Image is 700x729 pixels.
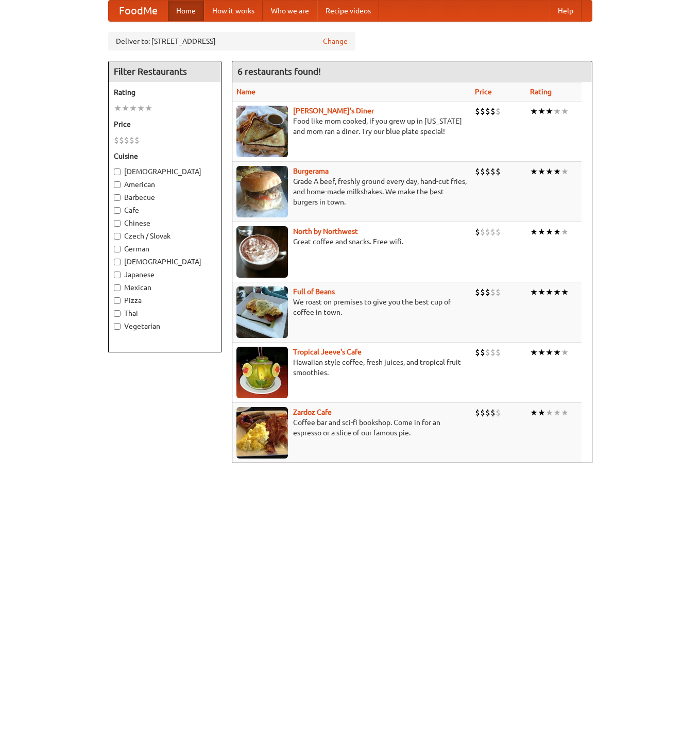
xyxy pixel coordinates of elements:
[496,347,501,358] li: $
[530,347,538,358] li: ★
[134,134,140,146] li: $
[538,226,545,238] li: ★
[237,66,321,76] ng-pluralize: 6 restaurants found!
[236,286,288,338] img: beans.jpg
[485,286,490,298] li: $
[114,310,121,317] input: Thai
[496,166,501,177] li: $
[530,88,552,96] a: Rating
[323,36,348,46] a: Change
[485,347,490,358] li: $
[293,348,362,356] a: Tropical Jeeve's Cafe
[236,357,467,378] p: Hawaiian style coffee, fresh juices, and tropical fruit smoothies.
[538,166,545,177] li: ★
[561,226,569,238] li: ★
[236,347,288,398] img: jeeves.jpg
[553,407,561,418] li: ★
[545,407,553,418] li: ★
[538,347,545,358] li: ★
[490,166,496,177] li: $
[114,257,216,267] label: [DEMOGRAPHIC_DATA]
[475,88,492,96] a: Price
[480,226,485,238] li: $
[114,134,119,146] li: $
[553,166,561,177] li: ★
[204,1,263,21] a: How it works
[236,236,467,247] p: Great coffee and snacks. Free wifi.
[108,32,355,50] div: Deliver to: [STREET_ADDRESS]
[538,286,545,298] li: ★
[480,347,485,358] li: $
[114,244,216,254] label: German
[485,407,490,418] li: $
[236,88,255,96] a: Name
[530,286,538,298] li: ★
[122,103,129,114] li: ★
[475,226,480,238] li: $
[490,106,496,117] li: $
[109,1,168,21] a: FoodMe
[545,226,553,238] li: ★
[485,106,490,117] li: $
[293,287,335,296] a: Full of Beans
[114,246,121,252] input: German
[293,408,332,416] a: Zardoz Cafe
[114,194,121,201] input: Barbecue
[109,61,221,82] h4: Filter Restaurants
[480,106,485,117] li: $
[561,407,569,418] li: ★
[114,323,121,330] input: Vegetarian
[490,286,496,298] li: $
[293,227,358,235] b: North by Northwest
[114,269,216,280] label: Japanese
[545,166,553,177] li: ★
[480,286,485,298] li: $
[236,176,467,207] p: Grade A beef, freshly ground every day, hand-cut fries, and home-made milkshakes. We make the bes...
[530,407,538,418] li: ★
[129,103,137,114] li: ★
[114,87,216,97] h5: Rating
[538,407,545,418] li: ★
[129,134,134,146] li: $
[485,226,490,238] li: $
[530,226,538,238] li: ★
[530,106,538,117] li: ★
[490,347,496,358] li: $
[561,106,569,117] li: ★
[496,106,501,117] li: $
[480,166,485,177] li: $
[114,284,121,291] input: Mexican
[490,226,496,238] li: $
[496,286,501,298] li: $
[114,119,216,129] h5: Price
[236,116,467,137] p: Food like mom cooked, if you grew up in [US_STATE] and mom ran a diner. Try our blue plate special!
[545,347,553,358] li: ★
[114,151,216,161] h5: Cuisine
[475,106,480,117] li: $
[550,1,582,21] a: Help
[545,286,553,298] li: ★
[168,1,204,21] a: Home
[114,207,121,214] input: Cafe
[114,321,216,331] label: Vegetarian
[114,218,216,228] label: Chinese
[114,166,216,177] label: [DEMOGRAPHIC_DATA]
[114,282,216,293] label: Mexican
[236,106,288,157] img: sallys.jpg
[236,226,288,278] img: north.jpg
[561,166,569,177] li: ★
[236,417,467,438] p: Coffee bar and sci-fi bookshop. Come in for an espresso or a slice of our famous pie.
[293,107,374,115] a: [PERSON_NAME]'s Diner
[293,167,329,175] b: Burgerama
[263,1,317,21] a: Who we are
[114,168,121,175] input: [DEMOGRAPHIC_DATA]
[490,407,496,418] li: $
[114,103,122,114] li: ★
[119,134,124,146] li: $
[114,181,121,188] input: American
[496,226,501,238] li: $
